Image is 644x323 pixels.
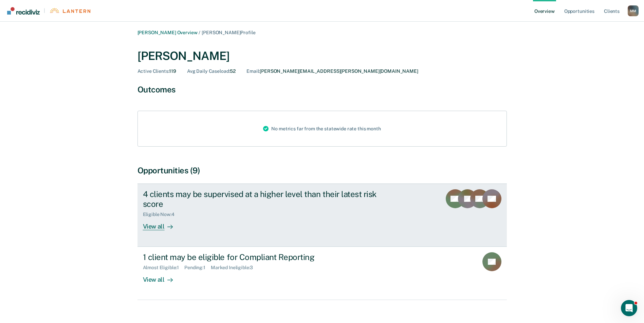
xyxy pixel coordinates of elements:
div: [PERSON_NAME] [137,49,507,63]
div: No metrics far from the statewide rate this month [258,111,386,146]
button: Profile dropdown button [628,5,639,16]
span: Avg Daily Caseload : [187,68,230,74]
span: / [197,30,202,35]
a: [PERSON_NAME] Overview [137,30,198,35]
div: View all [143,271,181,284]
div: Outcomes [137,85,507,94]
span: Active Clients : [137,68,169,74]
div: 119 [137,68,177,74]
iframe: Intercom live chat [621,300,637,316]
div: View all [143,217,181,230]
div: 1 client may be eligible for Compliant Reporting [143,252,381,262]
div: M M [628,5,639,16]
span: Email : [246,68,260,74]
div: 52 [187,68,236,74]
a: 1 client may be eligible for Compliant ReportingAlmost Eligible:1Pending:1Marked Ineligible:3View... [137,247,507,300]
div: Pending : 1 [184,265,211,271]
div: [PERSON_NAME][EMAIL_ADDRESS][PERSON_NAME][DOMAIN_NAME] [246,68,418,74]
a: 4 clients may be supervised at a higher level than their latest risk scoreEligible Now:4View all [137,184,507,247]
span: | [40,8,49,14]
div: Opportunities (9) [137,166,507,175]
div: Marked Ineligible : 3 [211,265,258,271]
span: [PERSON_NAME] Profile [202,30,255,35]
div: 4 clients may be supervised at a higher level than their latest risk score [143,189,381,209]
div: Eligible Now : 4 [143,212,180,217]
img: Recidiviz [7,7,40,15]
div: Almost Eligible : 1 [143,265,185,271]
img: Lantern [49,8,90,13]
